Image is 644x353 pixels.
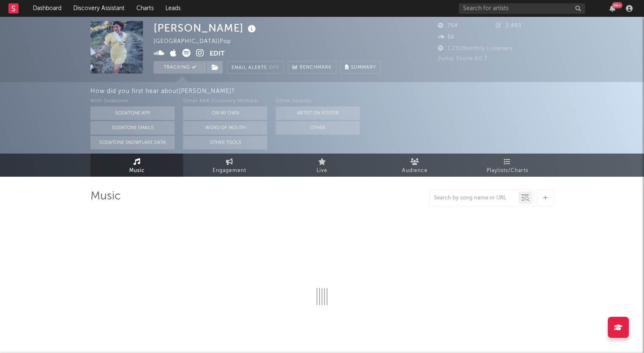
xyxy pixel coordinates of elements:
[90,121,175,135] button: Sodatone Emails
[300,63,332,73] span: Benchmark
[227,61,284,74] button: Email AlertsOff
[154,37,241,47] div: [GEOGRAPHIC_DATA] | Pop
[317,166,327,176] span: Live
[276,106,360,120] button: Artist on Roster
[90,154,183,177] a: Music
[90,96,175,106] div: With Sodatone
[90,136,175,149] button: Sodatone Snowflake Data
[609,5,615,12] button: 99+
[129,166,145,176] span: Music
[154,61,206,74] button: Tracking
[276,96,360,106] div: Other Sources
[210,49,225,59] button: Edit
[368,154,461,177] a: Audience
[612,2,623,8] div: 99 +
[213,166,246,176] span: Engagement
[90,86,644,96] div: How did you first hear about [PERSON_NAME] ?
[90,106,175,120] button: Sodatone App
[402,166,428,176] span: Audience
[288,61,336,74] a: Benchmark
[459,3,585,14] input: Search for artists
[461,154,554,177] a: Playlists/Charts
[438,56,487,61] span: Jump Score: 60.7
[341,61,381,74] button: Summary
[438,23,458,29] span: 754
[276,154,368,177] a: Live
[351,65,376,70] span: Summary
[269,66,279,70] em: Off
[183,121,267,135] button: Word Of Mouth
[183,154,276,177] a: Engagement
[438,35,455,40] span: 56
[487,166,528,176] span: Playlists/Charts
[183,136,267,149] button: Other Tools
[154,21,258,35] div: [PERSON_NAME]
[276,121,360,135] button: Other
[183,106,267,120] button: On My Own
[183,96,267,106] div: Other A&R Discovery Methods
[430,195,519,202] input: Search by song name or URL
[438,46,513,51] span: 1,231 Monthly Listeners
[496,23,522,29] span: 2,493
